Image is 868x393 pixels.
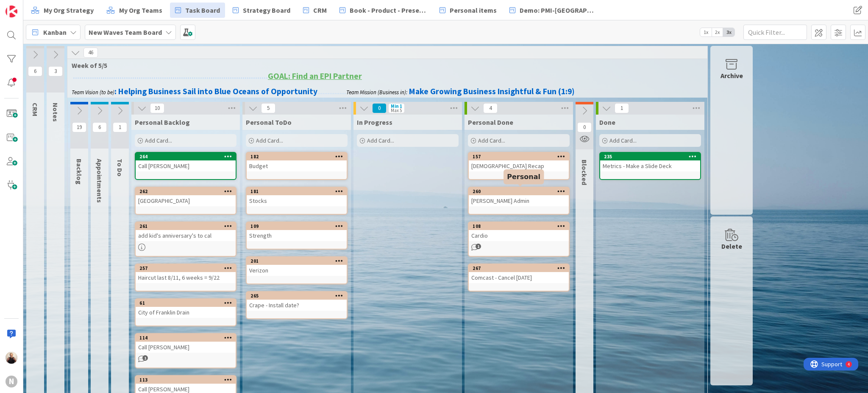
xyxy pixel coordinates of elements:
span: CRM [313,5,327,15]
span: Demo: PMI-[GEOGRAPHIC_DATA] [520,5,597,15]
a: 108Cardio [468,222,570,257]
span: To Do [116,159,124,177]
span: Personal items [450,5,497,15]
span: My Org Teams [119,5,162,15]
div: 261add kid's anniversary's to cal [136,222,236,241]
a: My Org Teams [101,3,167,18]
a: 257Haircut last 8/11, 6 weeks = 9/22 [135,264,236,292]
a: 235Metrics - Make a Slide Deck [599,152,701,180]
div: 61City of Franklin Drain [136,299,236,318]
span: 10 [150,103,164,113]
div: 108 [469,222,569,230]
span: 5 [261,103,275,113]
div: [DEMOGRAPHIC_DATA] Recap [469,160,569,171]
span: Strategy Board [243,5,290,15]
div: 257 [139,265,236,271]
div: 257Haircut last 8/11, 6 weeks = 9/22 [136,264,236,283]
div: 267 [469,264,569,272]
span: 1 [113,122,127,132]
span: 6 [28,66,42,76]
div: 109 [247,222,347,230]
div: 264Call [PERSON_NAME] [136,153,236,171]
div: 114Call [PERSON_NAME] [136,334,236,353]
a: 114Call [PERSON_NAME] [135,333,236,368]
div: 182 [247,153,347,160]
span: Support [18,1,39,11]
div: [PERSON_NAME] Admin [469,195,569,206]
span: 1 [615,103,629,113]
a: 182Budget [246,152,348,180]
u: GOAL: Find an EPI Partner [268,71,362,81]
div: 61 [139,300,236,306]
a: 61City of Franklin Drain [135,298,236,326]
div: Max 5 [391,108,402,112]
strong: Make Growing Business Insightful & Fun (1:9) [409,86,575,96]
span: 1 [476,244,481,249]
div: Metrics - Make a Slide Deck [600,160,700,171]
div: City of Franklin Drain [136,307,236,318]
div: 181Stocks [247,188,347,206]
div: 157 [469,153,569,160]
a: 201Verizon [246,256,348,284]
div: 261 [136,222,236,230]
div: 262[GEOGRAPHIC_DATA] [136,188,236,206]
div: 260[PERSON_NAME] Admin [469,188,569,206]
div: 182 [250,154,347,160]
div: Verizon [247,265,347,276]
strong: ............................................................................................ [73,71,268,81]
div: 257 [136,264,236,272]
div: 264 [136,153,236,160]
span: 6 [92,122,107,132]
div: 109Strength [247,222,347,241]
a: Personal items [434,3,502,18]
div: 114 [139,335,236,341]
div: 109 [250,223,347,229]
img: Visit kanbanzone.com [6,6,17,17]
span: 4 [483,103,498,113]
span: Notes [51,103,60,122]
a: 181Stocks [246,187,348,215]
div: Comcast - Cancel [DATE] [469,272,569,283]
span: Kanban [43,27,67,37]
span: Backlog [75,159,83,185]
div: 265 [247,292,347,300]
span: Add Card... [256,137,283,144]
div: 114 [136,334,236,342]
a: 265Crape - Install date? [246,291,348,319]
span: In Progress [357,118,392,126]
div: 235 [600,153,700,160]
span: Task Board [185,5,220,15]
div: 4 [44,3,46,10]
a: 264Call [PERSON_NAME] [135,152,236,180]
div: 235 [604,154,700,160]
span: Appointments [95,159,104,203]
div: 157 [473,154,569,160]
div: Archive [721,70,743,81]
div: 267Comcast - Cancel [DATE] [469,264,569,283]
span: Personal Done [468,118,513,126]
strong: Helping Business Sail into Blue Oceans of Opportunity [118,86,317,96]
span: ................. [317,86,346,96]
a: 260[PERSON_NAME] Admin [468,187,570,215]
div: Call [PERSON_NAME] [136,342,236,353]
div: Cardio [469,230,569,241]
div: [GEOGRAPHIC_DATA] [136,195,236,206]
span: 3x [723,28,734,36]
div: 235Metrics - Make a Slide Deck [600,153,700,171]
strong: : [114,86,117,96]
span: Done [599,118,615,126]
div: 265Crape - Install date? [247,292,347,311]
div: Haircut last 8/11, 6 weeks = 9/22 [136,272,236,283]
span: 2x [712,28,723,36]
div: 201 [250,258,347,264]
a: Demo: PMI-[GEOGRAPHIC_DATA] [504,3,602,18]
span: My Org Strategy [44,5,94,15]
div: N [6,376,17,387]
div: 264 [139,154,236,160]
a: Strategy Board [228,3,295,18]
span: 46 [83,48,98,58]
a: Book - Product - Presentation [334,3,432,18]
div: 108Cardio [469,222,569,241]
div: 108 [473,223,569,229]
div: 260 [473,188,569,194]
